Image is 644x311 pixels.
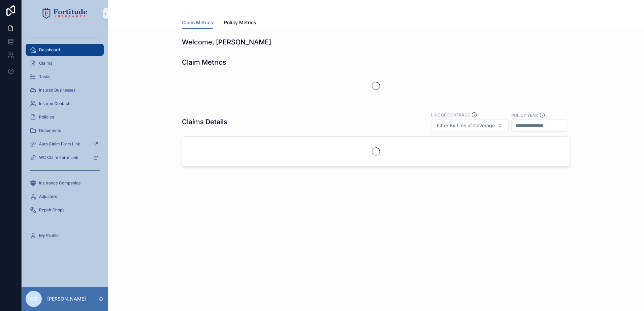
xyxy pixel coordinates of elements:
label: Policy Year [511,112,538,118]
img: App logo [42,8,87,19]
span: Policy Metrics [224,19,256,26]
a: Insured Businesses [26,84,104,96]
a: Repair Shops [26,204,104,216]
span: WC Claim Form Link [39,155,78,160]
span: Repair Shops [39,207,64,213]
h1: Welcome, [PERSON_NAME] [182,37,271,47]
div: scrollable content [22,27,108,250]
span: My Profile [39,233,59,238]
a: Adjusters [26,191,104,203]
span: Tasks [39,74,50,79]
span: Insured Businesses [39,88,75,93]
span: Documents [39,128,61,133]
span: Auto Claim Form Link [39,141,80,147]
a: Claim Metrics [182,16,213,29]
a: Tasks [26,71,104,83]
a: Insured Contacts [26,98,104,110]
a: WC Claim Form Link [26,151,104,164]
a: My Profile [26,230,104,242]
span: Insured Contacts [39,101,71,106]
span: Adjusters [39,194,57,199]
a: Policies [26,111,104,123]
h1: Claim Metrics [182,58,226,67]
label: Line of Coverage [431,112,470,118]
h1: Claims Details [182,117,227,127]
span: Policies [39,114,54,120]
span: Claims [39,61,52,66]
span: Insurance Companies [39,180,80,186]
p: [PERSON_NAME] [47,296,86,302]
span: Claim Metrics [182,19,213,26]
a: Insurance Companies [26,177,104,189]
a: Dashboard [26,44,104,56]
a: Claims [26,57,104,69]
a: Documents [26,125,104,137]
span: Filter By Line of Coverage [437,122,495,129]
button: Select Button [431,119,509,132]
a: Policy Metrics [224,16,256,30]
span: Dashboard [39,47,60,53]
span: GS [30,295,37,303]
a: Auto Claim Form Link [26,138,104,150]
